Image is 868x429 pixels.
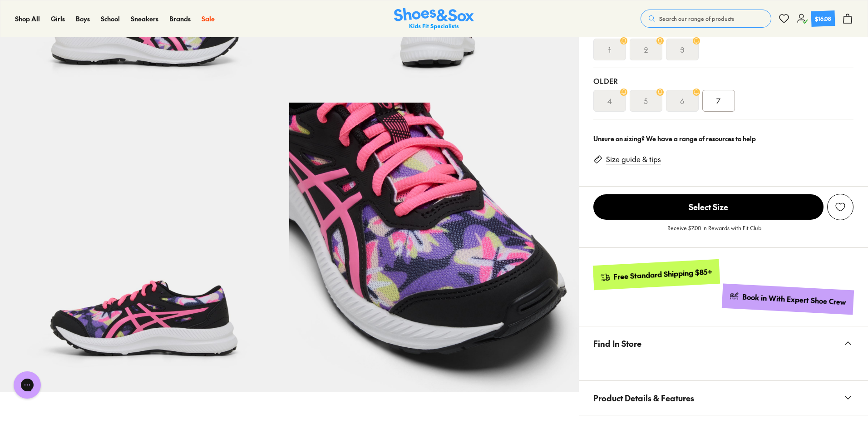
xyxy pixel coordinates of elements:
div: Free Standard Shipping $85+ [613,266,712,281]
s: 5 [644,95,648,106]
s: 4 [607,95,612,106]
img: 7-464445_1 [289,103,578,392]
span: Sneakers [131,14,158,23]
a: Sneakers [131,14,158,24]
span: Brands [169,14,191,23]
span: 7 [716,95,720,106]
span: Boys [76,14,90,23]
s: 1 [608,44,611,55]
iframe: Gorgias live chat messenger [9,368,45,402]
span: Girls [51,14,65,23]
p: Receive $7.00 in Rewards with Fit Club [667,224,761,240]
button: Add to wishlist [827,194,853,220]
div: Unsure on sizing? We have a range of resources to help [593,134,853,143]
a: Girls [51,14,65,24]
a: Sale [202,14,215,24]
a: $16.08 [797,11,835,26]
span: Find In Store [593,330,641,357]
span: Search our range of products [659,15,734,23]
iframe: Find in Store [593,360,853,370]
span: Shop All [15,14,40,23]
a: Shoes & Sox [394,8,474,30]
button: Select Size [593,194,824,220]
a: Shop All [15,14,40,24]
span: Sale [202,14,215,23]
div: Book in With Expert Shoe Crew [742,292,847,307]
a: Book in With Expert Shoe Crew [722,283,854,315]
img: SNS_Logo_Responsive.svg [394,8,474,30]
a: Brands [169,14,191,24]
span: Product Details & Features [593,385,694,411]
s: 2 [644,44,648,55]
button: Product Details & Features [579,381,868,415]
span: School [101,14,120,23]
a: Free Standard Shipping $85+ [592,259,720,290]
a: School [101,14,120,24]
s: 6 [680,95,684,106]
s: 3 [681,44,684,55]
button: Search our range of products [641,10,771,28]
a: Size guide & tips [606,154,661,164]
div: Older [593,75,853,86]
button: Find In Store [579,326,868,360]
a: Boys [76,14,90,24]
div: $16.08 [815,14,832,23]
span: Select Size [593,194,824,220]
